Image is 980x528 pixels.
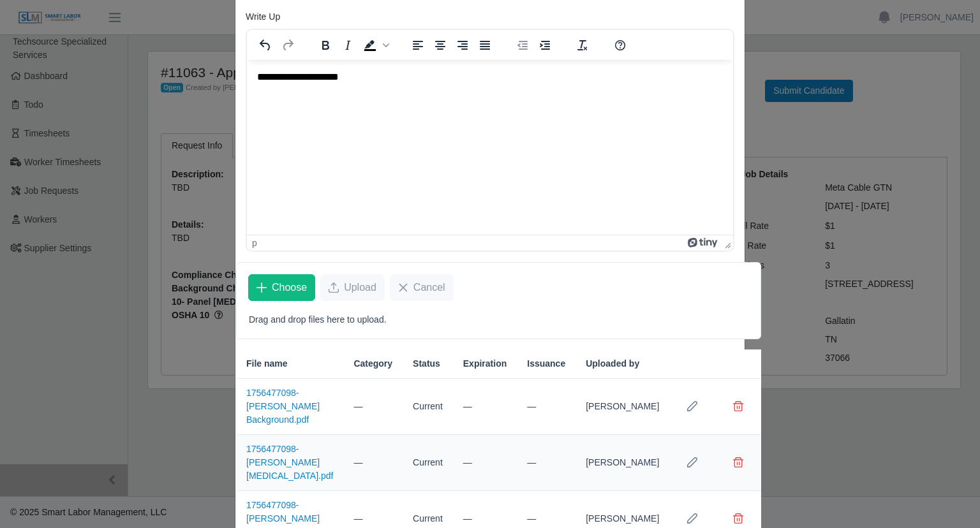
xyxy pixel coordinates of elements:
span: Issuance [527,357,565,370]
button: Decrease indent [512,36,533,54]
span: Category [353,357,392,370]
a: Powered by Tiny [688,238,720,248]
td: Current [403,435,453,491]
td: — [343,379,403,435]
iframe: Rich Text Area [247,60,733,235]
td: — [517,435,575,491]
span: Status [413,357,440,370]
td: [PERSON_NAME] [575,379,669,435]
td: Current [403,379,453,435]
button: Align right [452,36,473,54]
button: Increase indent [534,36,556,54]
div: Background color Black [359,36,391,54]
button: Row Edit [679,393,705,419]
button: Choose [248,274,315,301]
span: Uploaded by [586,357,639,370]
button: Align center [429,36,451,54]
button: Undo [255,36,276,54]
button: Bold [315,36,336,54]
td: — [453,379,517,435]
td: — [517,379,575,435]
span: Choose [272,280,307,295]
button: Italic [337,36,359,54]
span: File name [246,357,288,370]
button: Clear formatting [572,36,593,54]
button: Upload [320,274,385,301]
p: Drag and drop files here to upload. [249,313,748,326]
span: Cancel [413,280,445,295]
span: Upload [344,280,376,295]
td: [PERSON_NAME] [575,435,669,491]
button: Align left [407,36,429,54]
button: Redo [277,36,299,54]
button: Row Edit [679,450,705,475]
td: — [453,435,517,491]
button: Delete file [725,450,751,475]
a: 1756477098-[PERSON_NAME] Background.pdf [246,388,320,425]
button: Justify [474,36,496,54]
button: Help [609,36,631,54]
span: Expiration [463,357,507,370]
div: Press the Up and Down arrow keys to resize the editor. [720,235,733,251]
a: 1756477098-[PERSON_NAME] [MEDICAL_DATA].pdf [246,444,333,481]
div: p [252,238,257,248]
button: Delete file [725,393,751,419]
button: Cancel [390,274,454,301]
td: — [343,435,403,491]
